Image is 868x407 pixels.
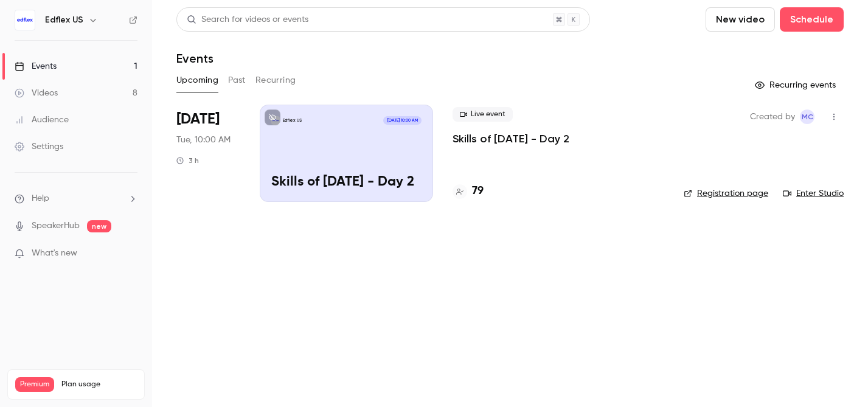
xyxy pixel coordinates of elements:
[783,187,844,200] a: Enter Studio
[802,110,813,124] span: MC
[176,110,220,129] span: [DATE]
[176,156,199,165] div: 3 h
[15,141,63,153] div: Settings
[684,187,768,200] a: Registration page
[32,247,77,260] span: What's new
[187,13,308,26] div: Search for videos or events
[750,110,795,124] span: Created by
[32,192,49,205] span: Help
[176,71,218,90] button: Upcoming
[32,220,80,232] a: SpeakerHub
[800,110,814,124] span: Manon Cousin
[260,105,433,202] a: Skills of Tomorrow - Day 2Edflex US[DATE] 10:00 AMSkills of [DATE] - Day 2
[271,175,422,190] p: Skills of [DATE] - Day 2
[780,7,844,32] button: Schedule
[176,134,231,146] span: Tue, 10:00 AM
[15,114,69,126] div: Audience
[706,7,775,32] button: New video
[87,220,111,232] span: new
[472,183,484,200] h4: 79
[255,71,296,90] button: Recurring
[123,248,137,259] iframe: Noticeable Trigger
[61,380,137,389] span: Plan usage
[453,131,569,146] a: Skills of [DATE] - Day 2
[283,117,302,123] p: Edflex US
[45,14,83,26] h6: Edflex US
[15,192,137,205] li: help-dropdown-opener
[749,75,844,95] button: Recurring events
[15,60,57,72] div: Events
[176,105,240,202] div: Sep 16 Tue, 11:00 AM (America/New York)
[383,116,421,125] span: [DATE] 10:00 AM
[15,87,58,99] div: Videos
[176,51,214,66] h1: Events
[453,183,484,200] a: 79
[228,71,246,90] button: Past
[15,10,35,30] img: Edflex US
[15,377,54,392] span: Premium
[453,107,513,122] span: Live event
